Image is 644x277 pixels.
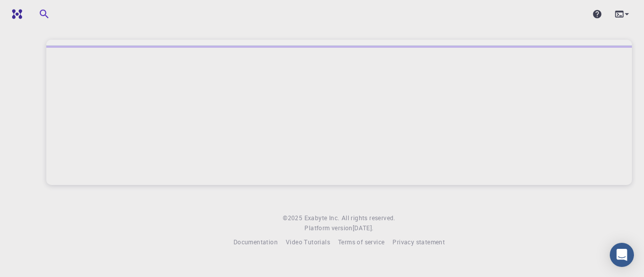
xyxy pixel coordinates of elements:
span: [DATE] . [353,224,374,232]
span: Video Tutorials [286,238,330,246]
a: Video Tutorials [286,237,330,247]
span: Exabyte Inc. [304,214,340,222]
a: Exabyte Inc. [304,213,340,223]
span: Platform version [304,223,352,233]
span: Privacy statement [392,238,445,246]
span: Terms of service [338,238,384,246]
div: Open Intercom Messenger [610,243,634,267]
span: Documentation [233,238,278,246]
a: Documentation [233,237,278,247]
span: All rights reserved. [342,213,395,223]
span: © 2025 [283,213,304,223]
a: Privacy statement [392,237,445,247]
a: [DATE]. [353,223,374,233]
img: logo [8,9,22,19]
a: Terms of service [338,237,384,247]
